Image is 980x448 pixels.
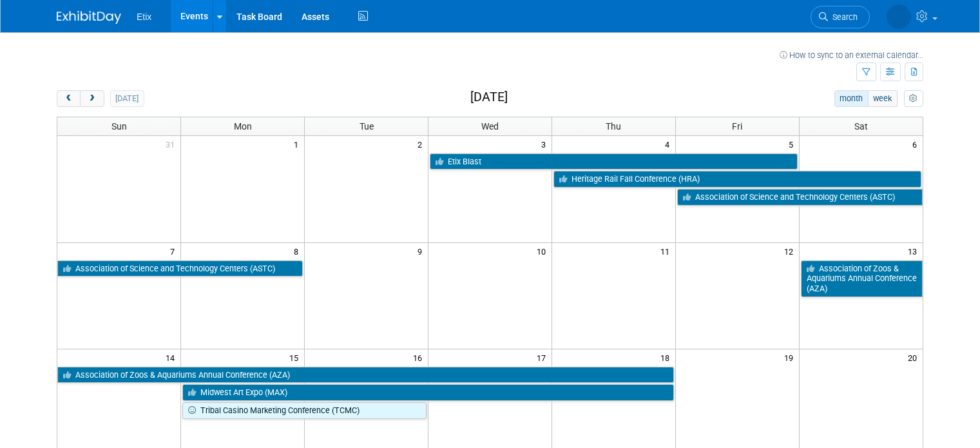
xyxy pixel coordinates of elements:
span: 4 [664,136,675,152]
a: Association of Zoos & Aquariums Annual Conference (AZA) [57,367,674,384]
span: 14 [164,349,180,365]
span: 16 [412,349,428,365]
span: Etix [137,12,151,22]
span: Sat [854,121,868,131]
a: Association of Science and Technology Centers (ASTC) [677,189,923,206]
a: Heritage Rail Fall Conference (HRA) [553,171,921,188]
button: prev [57,90,81,107]
span: 8 [293,243,304,259]
button: week [868,90,898,107]
span: 19 [783,349,799,365]
span: 11 [659,243,675,259]
span: 7 [169,243,180,259]
a: How to sync to an external calendar... [780,50,923,60]
span: 3 [540,136,552,152]
span: 18 [659,349,675,365]
span: Mon [234,121,252,131]
span: 13 [907,243,923,259]
span: Search [828,12,858,22]
span: 31 [164,136,180,152]
span: 12 [783,243,799,259]
span: 6 [911,136,923,152]
img: ExhibitDay [57,11,121,24]
button: month [834,90,869,107]
a: Search [811,6,870,28]
span: 2 [416,136,428,152]
img: Amy Meyer [887,5,911,29]
button: [DATE] [110,90,144,107]
span: 9 [416,243,428,259]
span: 5 [787,136,799,152]
button: next [80,90,104,107]
a: Association of Science and Technology Centers (ASTC) [57,260,303,277]
a: Tribal Casino Marketing Conference (TCMC) [182,402,427,419]
span: 17 [535,349,552,365]
span: Wed [481,121,499,131]
span: Fri [732,121,742,131]
span: Thu [606,121,621,131]
span: 10 [535,243,552,259]
span: Tue [360,121,374,131]
a: Etix Blast [430,153,798,170]
span: 20 [907,349,923,365]
button: myCustomButton [904,90,923,107]
span: 15 [288,349,304,365]
i: Personalize Calendar [909,95,918,103]
span: 1 [293,136,304,152]
a: Midwest Art Expo (MAX) [182,384,673,401]
span: Sun [111,121,127,131]
h2: [DATE] [470,90,508,104]
a: Association of Zoos & Aquariums Annual Conference (AZA) [801,260,923,297]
